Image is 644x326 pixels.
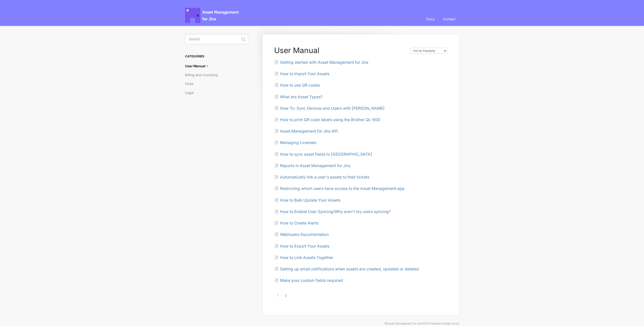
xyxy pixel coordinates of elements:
[280,94,323,99] span: What are Asset Types?
[274,94,323,99] a: What are Asset Types?
[280,244,329,249] span: How to Export Your Assets
[185,71,221,79] a: Billing and Licensing
[280,60,368,65] span: Getting started with Asset Management for Jira
[430,322,459,325] span: Powered by
[274,46,405,55] h1: User Manual
[185,62,214,70] a: User Manual
[274,71,329,76] a: How to Import Your Assets
[410,48,447,54] select: Page reloads on selection
[274,293,282,298] a: 1
[274,209,391,214] a: How to Enable User Syncing/Why aren't my users syncing?
[185,321,459,326] p: © 2025.
[280,106,385,111] span: How To: Sync Devices and Users with [PERSON_NAME]
[185,89,197,97] a: Legal
[274,198,340,203] a: How to Bulk Update Your Assets
[274,267,419,271] a: Setting up email notifications when assets are created, updated or deleted
[274,83,320,88] a: How to use QR codes
[280,152,372,157] span: How to sync asset fields to [GEOGRAPHIC_DATA]
[422,12,438,26] a: Docs
[274,117,380,122] a: How to print QR code labels using the Brother QL-800
[274,232,329,237] a: Webhooks Documentation
[387,322,422,325] a: Asset Management for Jira
[280,175,369,180] span: Automatically link a user's assets to their tickets
[274,163,350,168] a: Reports in Asset Management for Jira
[274,255,333,260] a: How to Link Assets Together
[274,152,372,157] a: How to sync asset fields to [GEOGRAPHIC_DATA]
[280,255,333,260] span: How to Link Assets Together
[280,186,405,191] span: Restricting which users have access to the Asset Management app
[280,140,316,145] span: Managing Licenses
[280,221,319,225] span: How to Create Alerts
[282,293,290,298] a: 2
[185,80,197,88] a: FAQs
[274,278,343,283] a: Make your custom fields required
[280,83,320,88] span: How to use QR codes
[280,163,350,168] span: Reports in Asset Management for Jira
[185,52,248,61] h3: Categories
[280,232,329,237] span: Webhooks Documentation
[445,322,459,325] a: Help Scout
[280,278,343,283] span: Make your custom fields required
[274,175,369,180] a: Automatically link a user's assets to their tickets
[280,129,338,134] span: Asset Management for Jira API
[439,12,459,26] a: Contact
[280,198,340,203] span: How to Bulk Update Your Assets
[274,140,316,145] a: Managing Licenses
[185,34,248,44] input: Search
[274,186,405,191] a: Restricting which users have access to the Asset Management app
[280,71,329,76] span: How to Import Your Assets
[274,129,338,134] a: Asset Management for Jira API
[280,117,380,122] span: How to print QR code labels using the Brother QL-800
[274,106,385,111] a: How To: Sync Devices and Users with [PERSON_NAME]
[280,267,419,271] span: Setting up email notifications when assets are created, updated or deleted
[280,209,391,214] span: How to Enable User Syncing/Why aren't my users syncing?
[274,244,329,249] a: How to Export Your Assets
[274,60,368,65] a: Getting started with Asset Management for Jira
[185,8,239,23] span: Asset Management for Jira Docs
[274,221,319,225] a: How to Create Alerts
